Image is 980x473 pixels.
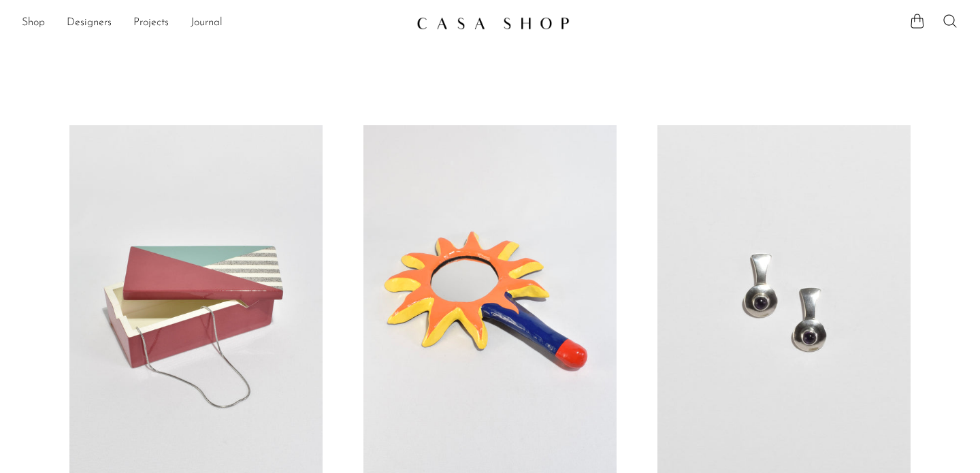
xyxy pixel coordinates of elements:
a: Projects [133,14,169,32]
nav: Desktop navigation [22,12,406,35]
ul: NEW HEADER MENU [22,12,406,35]
a: Shop [22,14,45,32]
a: Designers [67,14,112,32]
a: Journal [191,14,223,32]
